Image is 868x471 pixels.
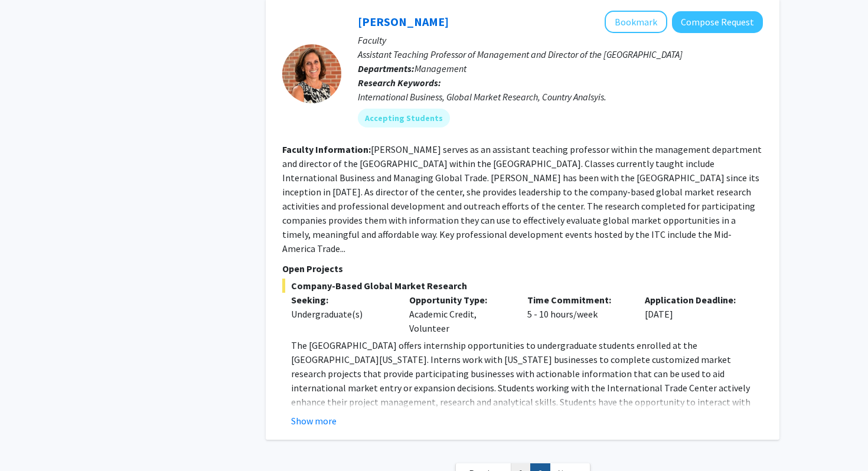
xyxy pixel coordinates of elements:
[291,338,763,423] p: The [GEOGRAPHIC_DATA] offers internship opportunities to undergraduate students enrolled at the [...
[358,109,450,127] mat-chip: Accepting Students
[291,307,391,321] div: Undergraduate(s)
[672,11,763,33] button: Compose Request to Jackie Rasmussen
[605,11,667,33] button: Add Jackie Rasmussen to Bookmarks
[282,143,371,155] b: Faculty Information:
[645,293,745,307] p: Application Deadline:
[527,293,628,307] p: Time Commitment:
[358,47,763,61] p: Assistant Teaching Professor of Management and Director of the [GEOGRAPHIC_DATA]
[291,293,391,307] p: Seeking:
[282,261,763,276] p: Open Projects
[400,293,518,335] div: Academic Credit, Volunteer
[358,77,441,89] b: Research Keywords:
[415,63,466,74] span: Management
[409,293,510,307] p: Opportunity Type:
[358,90,763,104] div: International Business, Global Market Research, Country Analsyis.
[358,63,415,74] b: Departments:
[358,33,763,47] p: Faculty
[358,14,449,29] a: [PERSON_NAME]
[282,279,763,293] span: Company-Based Global Market Research
[636,293,754,335] div: [DATE]
[518,293,637,335] div: 5 - 10 hours/week
[282,143,762,254] fg-read-more: [PERSON_NAME] serves as an assistant teaching professor within the management department and dire...
[291,414,337,428] button: Show more
[9,418,50,462] iframe: Chat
